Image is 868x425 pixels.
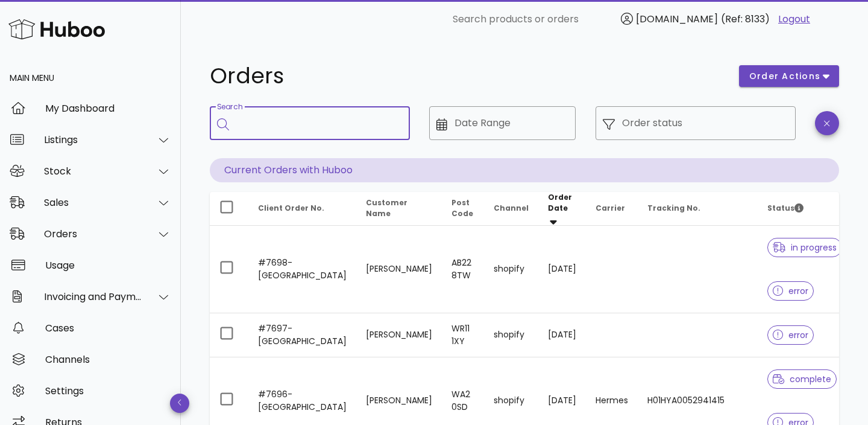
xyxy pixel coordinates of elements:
[44,134,142,145] div: Listings
[248,226,356,313] td: #7698-[GEOGRAPHIC_DATA]
[44,291,142,302] div: Invoicing and Payments
[45,354,171,365] div: Channels
[494,203,529,213] span: Channel
[442,226,484,313] td: AB22 8TW
[758,192,852,226] th: Status
[484,226,538,313] td: shopify
[773,243,837,252] span: in progress
[45,385,171,397] div: Settings
[721,12,770,26] span: (Ref: 8133)
[586,192,638,226] th: Carrier
[636,12,718,26] span: [DOMAIN_NAME]
[548,192,572,213] span: Order Date
[44,228,142,240] div: Orders
[647,203,700,213] span: Tracking No.
[44,197,142,208] div: Sales
[258,203,324,213] span: Client Order No.
[45,103,171,114] div: My Dashboard
[773,375,831,383] span: complete
[210,65,725,87] h1: Orders
[442,313,484,357] td: WR11 1XY
[248,192,356,226] th: Client Order No.
[356,226,442,313] td: [PERSON_NAME]
[538,313,586,357] td: [DATE]
[638,192,758,226] th: Tracking No.
[767,203,804,213] span: Status
[248,313,356,357] td: #7697-[GEOGRAPHIC_DATA]
[44,165,142,177] div: Stock
[45,322,171,334] div: Cases
[773,331,808,339] span: error
[538,226,586,313] td: [DATE]
[484,192,538,226] th: Channel
[538,192,586,226] th: Order Date: Sorted descending. Activate to remove sorting.
[739,65,839,87] button: order actions
[217,103,242,112] label: Search
[366,197,407,219] span: Customer Name
[442,192,484,226] th: Post Code
[484,313,538,357] td: shopify
[773,287,808,295] span: error
[210,158,839,182] p: Current Orders with Huboo
[451,197,473,219] span: Post Code
[356,192,442,226] th: Customer Name
[356,313,442,357] td: [PERSON_NAME]
[8,16,105,42] img: Huboo Logo
[749,70,821,83] span: order actions
[45,260,171,271] div: Usage
[778,12,810,27] a: Logout
[596,203,625,213] span: Carrier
